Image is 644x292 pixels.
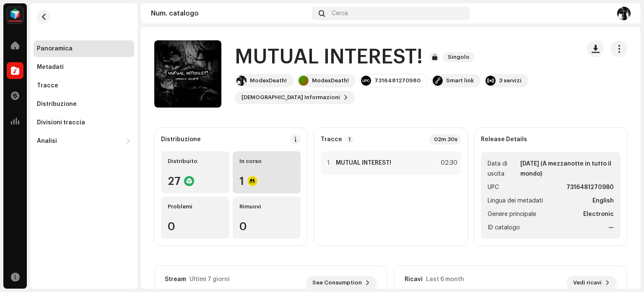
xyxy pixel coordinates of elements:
[34,114,134,131] re-m-nav-item: Divisioni traccia
[7,7,23,24] img: feab3aad-9b62-475c-8caf-26f15a9573ee
[34,40,134,57] re-m-nav-item: Panoramica
[426,276,464,283] div: Last 6 month
[37,101,77,108] div: Distribuzione
[488,209,536,219] span: Genere principale
[608,223,614,233] strong: —
[566,276,617,289] button: Vedi ricavi
[37,119,85,126] div: Divisioni traccia
[520,159,614,179] strong: [DATE] (A mezzanotte in tutto il mondo)
[566,182,614,192] strong: 7316481270980
[345,136,353,143] p-badge: 1
[236,76,247,86] img: 46f4e7ac-c93d-4d32-8f94-35dba9203d4b
[241,89,340,106] span: [DEMOGRAPHIC_DATA] Informazioni
[34,133,134,150] re-m-nav-dropdown: Analisi
[161,136,201,143] div: Distribuzione
[168,158,223,165] div: Distribuito
[168,203,223,210] div: Problemi
[488,159,519,179] span: Data di uscita
[405,276,423,283] div: Ricavi
[336,160,391,166] strong: MUTUAL INTEREST!
[499,77,522,84] div: 3 servizi
[37,82,58,89] div: Tracce
[374,77,421,84] div: 7316481270980
[37,45,73,52] div: Panoramica
[429,134,461,145] div: 02m 30s
[573,274,602,291] span: Vedi ricavi
[34,96,134,113] re-m-nav-item: Distribuzione
[190,276,230,283] div: Ultimi 7 giorni
[239,203,294,210] div: Rimuovi
[321,136,342,143] strong: Tracce
[481,136,527,143] strong: Release Details
[488,223,520,233] span: ID catalogo
[443,52,475,62] span: Singolo
[34,77,134,94] re-m-nav-item: Tracce
[617,7,631,20] img: 0b21da67-57a1-4baf-abb8-620bf9bd0d7f
[235,44,423,71] h1: MUTUAL INTEREST!
[488,182,499,192] span: UPC
[151,10,309,17] div: Num. catalogo
[583,209,614,219] strong: Electronic
[312,77,349,84] div: ModexDeath!
[165,276,186,283] div: Stream
[34,59,134,76] re-m-nav-item: Metadati
[250,77,287,84] div: ModexDeath!
[446,77,474,84] div: Smart link
[592,196,614,206] strong: English
[37,64,64,71] div: Metadati
[306,276,377,289] button: See Consumption
[439,158,457,168] div: 02:30
[312,274,362,291] span: See Consumption
[239,158,294,165] div: In corso
[37,138,57,145] div: Analisi
[235,91,355,104] button: [DEMOGRAPHIC_DATA] Informazioni
[332,10,348,17] span: Cerca
[488,196,543,206] span: Lingua dei metadati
